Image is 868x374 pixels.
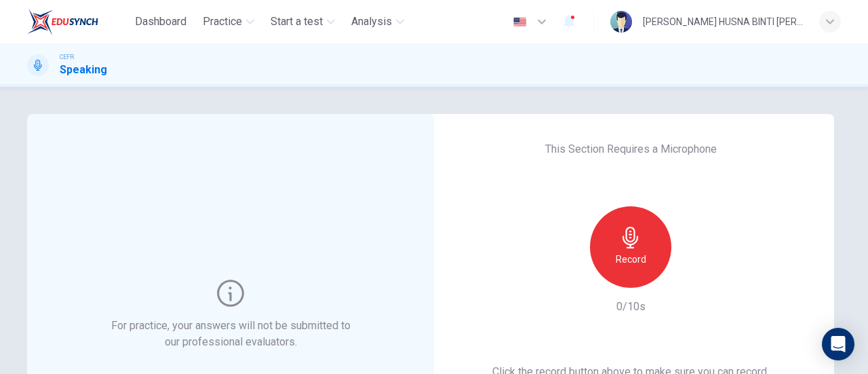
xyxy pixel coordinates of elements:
button: Analysis [346,10,410,34]
span: Practice [203,14,242,30]
span: Start a test [271,14,323,30]
h6: Record [616,251,646,267]
button: Record [590,206,671,288]
span: Dashboard [135,14,186,30]
h6: 0/10s [616,299,646,315]
button: Start a test [265,10,340,34]
img: EduSynch logo [27,8,98,35]
button: Dashboard [130,10,192,34]
h6: This Section Requires a Microphone [545,141,717,157]
h1: Speaking [60,62,107,78]
div: [PERSON_NAME] HUSNA BINTI [PERSON_NAME] [643,14,803,30]
img: Profile picture [610,11,632,33]
button: Practice [197,10,260,34]
h6: For practice, your answers will not be submitted to our professional evaluators. [108,318,353,350]
div: Open Intercom Messenger [822,328,854,360]
a: EduSynch logo [27,8,130,35]
span: CEFR [60,52,74,62]
img: en [511,17,528,27]
span: Analysis [351,14,392,30]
